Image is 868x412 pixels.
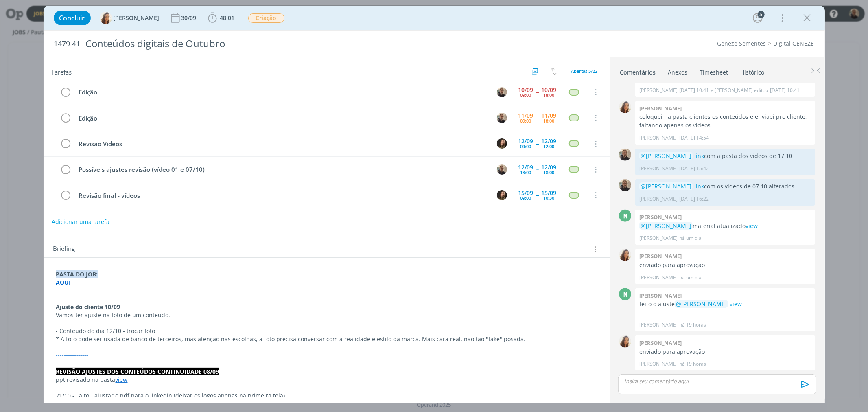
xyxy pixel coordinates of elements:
[544,196,555,200] div: 10:30
[520,118,531,123] div: 09:00
[620,65,656,77] a: Comentários
[518,138,533,144] div: 12/09
[56,335,526,343] span: * A foto pode ser usada de banco de terceiros, mas atenção nas escolhas, a foto precisa conversar...
[639,113,811,129] p: coloquei na pasta clientes os conteúdos e enviaei pro cliente, faltando apenas os vídeos
[520,196,531,200] div: 09:00
[639,105,682,112] b: [PERSON_NAME]
[641,182,691,190] span: @[PERSON_NAME]
[497,164,507,175] img: R
[518,164,533,170] div: 12/09
[56,270,98,278] strong: PASTA DO JOB:
[518,190,533,196] div: 15/09
[100,12,112,24] img: V
[518,87,533,93] div: 10/09
[114,15,160,21] span: [PERSON_NAME]
[56,351,89,359] strong: ----------------
[496,112,508,124] button: R
[56,303,120,311] strong: Ajuste do cliente 10/09
[206,11,237,24] button: 48:01
[679,274,702,281] span: há um dia
[53,244,75,254] span: Briefing
[639,348,811,356] p: enviado para aprovação
[75,139,490,149] div: Revisão Vídeos
[639,300,811,308] p: feito o ajuste
[542,87,557,93] div: 10/09
[619,288,631,300] div: M
[536,192,539,198] span: --
[639,195,678,203] p: [PERSON_NAME]
[82,34,494,54] div: Conteúdos digitais de Outubro
[639,182,811,191] p: com os vídeos de 07.10 alterados
[542,138,557,144] div: 12/09
[758,11,765,18] div: 5
[542,113,557,118] div: 11/09
[619,179,631,191] img: R
[639,152,811,160] p: com a pasta dos vídeos de 17.10
[668,68,688,77] div: Anexos
[520,144,531,149] div: 09:00
[54,11,91,25] button: Concluir
[676,300,727,308] span: @[PERSON_NAME]
[497,138,507,149] img: J
[679,87,709,94] span: [DATE] 10:41
[639,360,678,368] p: [PERSON_NAME]
[75,164,490,175] div: Possíveis ajustes revisão (vídeo 01 e 07/10)
[679,234,702,242] span: há um dia
[740,65,765,77] a: Histórico
[496,163,508,175] button: R
[181,15,198,21] div: 30/09
[75,113,490,123] div: Edição
[542,190,557,196] div: 15/09
[639,222,811,230] p: material atualizado
[544,93,555,97] div: 18:00
[700,65,729,77] a: Timesheet
[44,6,825,403] div: dialog
[619,101,631,113] img: V
[497,190,507,200] img: J
[52,66,72,76] span: Tarefas
[639,134,678,142] p: [PERSON_NAME]
[639,87,678,94] p: [PERSON_NAME]
[770,87,800,94] span: [DATE] 10:41
[679,134,709,142] span: [DATE] 14:54
[56,376,597,384] p: ppt revisado na pasta
[639,165,678,172] p: [PERSON_NAME]
[75,87,490,97] div: Edição
[730,300,742,308] a: view
[694,152,704,160] a: link
[551,68,557,75] img: arrow-down-up.svg
[56,368,219,375] strong: REVISÃO AJUSTES DOS CONTEÚDOS CONTINUIDADE 08/09
[746,222,758,230] a: view
[496,189,508,201] button: J
[641,152,691,160] span: @[PERSON_NAME]
[639,252,682,260] b: [PERSON_NAME]
[639,274,678,281] p: [PERSON_NAME]
[536,89,539,95] span: --
[544,144,555,149] div: 12:00
[56,327,597,335] p: - Conteúdo do dia 12/10 - trocar foto
[496,86,508,98] button: R
[639,261,811,269] p: enviado para aprovação
[639,213,682,221] b: [PERSON_NAME]
[100,12,160,24] button: V[PERSON_NAME]
[56,392,597,400] p: 21/10 - Faltou ajustar o pdf para o linkedin (deixar os logos apenas na primeira tela)
[639,339,682,346] b: [PERSON_NAME]
[518,113,533,118] div: 11/09
[711,87,768,94] span: e [PERSON_NAME] editou
[694,182,704,190] a: link
[619,335,631,348] img: V
[774,39,814,47] a: Digital GENEZE
[497,113,507,123] img: R
[619,210,631,222] div: M
[751,11,764,24] button: 5
[571,68,598,74] span: Abertas 5/22
[679,360,706,368] span: há 19 horas
[520,170,531,175] div: 13:00
[717,39,766,47] a: Geneze Sementes
[542,164,557,170] div: 12/09
[639,292,682,299] b: [PERSON_NAME]
[496,138,508,150] button: J
[536,115,539,121] span: --
[536,141,539,147] span: --
[56,278,71,286] a: AQUI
